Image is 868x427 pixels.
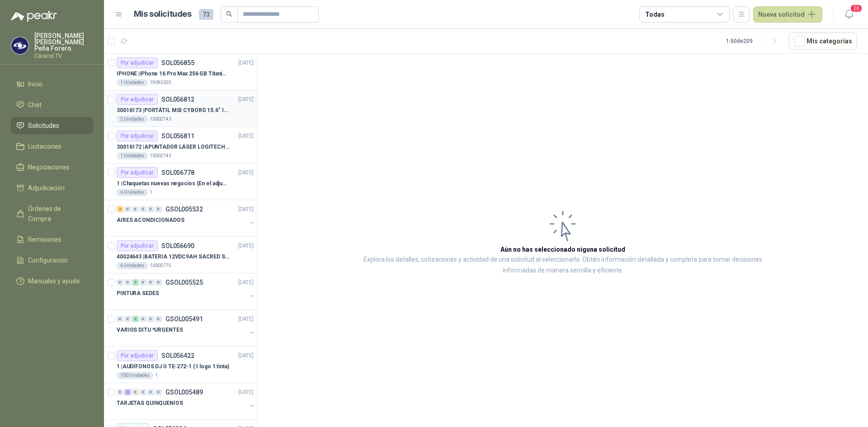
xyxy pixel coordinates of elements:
[117,399,183,408] p: TARJETAS QUINQUENIOS
[104,237,257,273] a: Por adjudicarSOL056690[DATE] 40024643 |BATERIA 12VDC9AH SACRED SUN BTSSP12-9HR6 Unidades10002775
[117,131,158,141] div: Por adjudicar
[11,117,93,134] a: Solicitudes
[150,152,171,160] p: 10002743
[117,179,229,188] p: 1 | Chaquetas nuevas negocios (En el adjunto mas informacion)
[789,33,857,50] button: Mís categorías
[11,96,93,113] a: Chat
[238,352,254,360] p: [DATE]
[117,116,148,123] div: 2 Unidades
[117,167,158,178] div: Por adjudicar
[11,159,93,176] a: Negociaciones
[155,389,162,395] div: 0
[104,54,257,90] a: Por adjudicarSOL056855[DATE] IPHONE |iPhone 16 Pro Max 256 GB Titanio Natural1 Unidades19092025
[238,205,254,214] p: [DATE]
[147,206,154,212] div: 0
[124,316,131,322] div: 0
[11,252,93,269] a: Configuración
[117,316,123,322] div: 0
[11,11,57,22] img: Logo peakr
[117,106,229,115] p: 30016173 | PORTÁTIL MSI CYBORG 15.6" INTEL I7 RAM 32GB - 1 TB / Nvidia GeForce RTX 4050
[155,206,162,212] div: 0
[117,277,255,306] a: 0 0 2 0 0 0 GSOL005525[DATE] PINTURA SEDES
[155,279,162,286] div: 0
[238,132,254,141] p: [DATE]
[117,206,123,212] div: 2
[161,243,194,249] p: SOL056690
[124,206,131,212] div: 0
[11,37,28,54] img: Company Logo
[238,95,254,104] p: [DATE]
[117,387,255,416] a: 0 2 0 0 0 0 GSOL005489[DATE] TARJETAS QUINQUENIOS
[140,206,146,212] div: 0
[34,33,93,52] p: [PERSON_NAME] [PERSON_NAME] Peña Forero
[104,90,257,127] a: Por adjudicarSOL056812[DATE] 30016173 |PORTÁTIL MSI CYBORG 15.6" INTEL I7 RAM 32GB - 1 TB / Nvidi...
[165,389,203,395] p: GSOL005489
[132,279,139,286] div: 2
[161,352,194,359] p: SOL056422
[28,183,65,193] span: Adjudicación
[117,57,158,68] div: Por adjudicar
[117,350,158,361] div: Por adjudicar
[150,189,152,196] p: 1
[117,216,184,225] p: AIRES ACONDICIONADOS
[28,79,42,89] span: Inicio
[117,389,123,395] div: 0
[117,152,148,160] div: 1 Unidades
[132,389,139,395] div: 0
[753,6,822,23] button: Nueva solicitud
[147,316,154,322] div: 0
[165,206,203,212] p: GSOL005532
[645,9,664,19] div: Todas
[348,254,778,276] p: Explora los detalles, cotizaciones y actividad de una solicitud al seleccionarla. Obtén informaci...
[238,315,254,324] p: [DATE]
[117,289,159,298] p: PINTURA SEDES
[155,316,162,322] div: 0
[34,53,93,59] p: Caracol TV
[28,276,80,286] span: Manuales y ayuda
[140,316,146,322] div: 0
[161,169,194,176] p: SOL056778
[117,143,229,151] p: 30016172 | APUNTADOR LÁSER LOGITECH R400
[140,389,146,395] div: 0
[117,253,229,261] p: 40024643 | BATERIA 12VDC9AH SACRED SUN BTSSP12-9HR
[238,59,254,67] p: [DATE]
[147,389,154,395] div: 0
[117,262,148,269] div: 6 Unidades
[117,189,148,196] div: 6 Unidades
[117,326,183,334] p: VARIOS DITU *URGENTES
[161,60,194,66] p: SOL056855
[134,8,192,21] h1: Mis solicitudes
[117,240,158,251] div: Por adjudicar
[155,372,158,379] p: 1
[150,262,171,269] p: 10002775
[104,347,257,383] a: Por adjudicarSOL056422[DATE] 1 |AUDÍFONOS DJ II TE-272-1 (1 logo 1 tinta)100 Unidades1
[132,316,139,322] div: 2
[850,4,863,13] span: 20
[11,75,93,93] a: Inicio
[165,279,203,286] p: GSOL005525
[117,94,158,105] div: Por adjudicar
[238,388,254,397] p: [DATE]
[117,79,148,86] div: 1 Unidades
[28,255,68,265] span: Configuración
[147,279,154,286] div: 0
[28,204,85,224] span: Órdenes de Compra
[117,362,229,371] p: 1 | AUDÍFONOS DJ II TE-272-1 (1 logo 1 tinta)
[11,231,93,248] a: Remisiones
[161,96,194,103] p: SOL056812
[11,272,93,290] a: Manuales y ayuda
[28,235,61,244] span: Remisiones
[199,9,213,20] span: 73
[161,133,194,139] p: SOL056811
[165,316,203,322] p: GSOL005491
[28,121,59,131] span: Solicitudes
[104,127,257,164] a: Por adjudicarSOL056811[DATE] 30016172 |APUNTADOR LÁSER LOGITECH R4001 Unidades10002743
[226,11,232,17] span: search
[117,314,255,343] a: 0 0 2 0 0 0 GSOL005491[DATE] VARIOS DITU *URGENTES
[104,164,257,200] a: Por adjudicarSOL056778[DATE] 1 |Chaquetas nuevas negocios (En el adjunto mas informacion)6 Unidades1
[238,242,254,250] p: [DATE]
[238,169,254,177] p: [DATE]
[117,70,229,78] p: IPHONE | iPhone 16 Pro Max 256 GB Titanio Natural
[726,34,782,48] div: 1 - 50 de 209
[117,204,255,233] a: 2 0 0 0 0 0 GSOL005532[DATE] AIRES ACONDICIONADOS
